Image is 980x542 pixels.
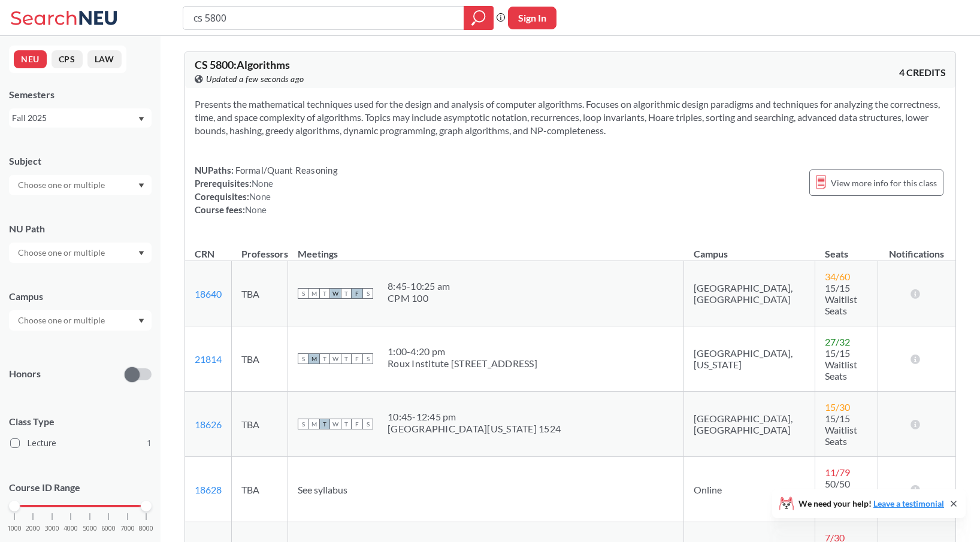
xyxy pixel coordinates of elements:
span: 4000 [63,525,78,532]
span: None [252,178,273,189]
div: CPM 100 [388,292,450,304]
span: 8000 [139,525,153,532]
div: 1:00 - 4:20 pm [388,346,537,358]
td: TBA [232,261,288,326]
span: 15 / 30 [825,401,850,413]
a: 18640 [195,288,222,299]
span: W [330,419,341,429]
span: T [319,288,330,299]
span: None [249,191,271,202]
span: 1000 [7,525,22,532]
div: Dropdown arrow [9,243,152,263]
td: [GEOGRAPHIC_DATA], [US_STATE] [684,326,815,392]
svg: Dropdown arrow [138,117,144,122]
button: NEU [14,50,47,68]
span: M [308,419,319,429]
span: 34 / 60 [825,271,850,282]
span: M [308,353,319,364]
span: F [352,353,362,364]
svg: Dropdown arrow [138,319,144,323]
a: Leave a testimonial [873,498,944,508]
div: 10:45 - 12:45 pm [388,411,561,423]
input: Choose one or multiple [12,313,113,328]
span: T [319,353,330,364]
input: Class, professor, course number, "phrase" [192,8,455,28]
p: Honors [9,367,41,381]
span: 1 [147,437,152,450]
div: Fall 2025Dropdown arrow [9,108,152,128]
span: 4 CREDITS [899,66,946,79]
span: 6000 [101,525,116,532]
span: None [245,204,267,215]
span: M [308,288,319,299]
span: S [362,419,373,429]
span: 7000 [120,525,135,532]
div: Roux Institute [STREET_ADDRESS] [388,358,537,370]
label: Lecture [10,435,152,451]
span: S [298,288,308,299]
span: 2000 [26,525,40,532]
div: NUPaths: Prerequisites: Corequisites: Course fees: [195,163,338,216]
span: 15/15 Waitlist Seats [825,413,857,447]
span: 15/15 Waitlist Seats [825,347,857,381]
span: 3000 [45,525,59,532]
svg: magnifying glass [471,10,486,26]
svg: Dropdown arrow [138,251,144,256]
button: LAW [87,50,122,68]
span: 5000 [83,525,97,532]
span: Class Type [9,415,152,428]
a: 18628 [195,484,222,495]
span: W [330,288,341,299]
span: S [362,353,373,364]
span: F [352,288,362,299]
div: NU Path [9,222,152,235]
div: Semesters [9,88,152,101]
span: Formal/Quant Reasoning [234,165,338,175]
span: T [341,419,352,429]
td: TBA [232,392,288,457]
div: Fall 2025 [12,111,137,125]
span: S [298,419,308,429]
span: 50/50 Waitlist Seats [825,478,857,512]
th: Professors [232,235,288,261]
button: Sign In [508,7,556,29]
span: We need your help! [798,499,944,508]
a: 21814 [195,353,222,365]
span: Updated a few seconds ago [206,72,304,86]
a: 18626 [195,419,222,430]
div: CRN [195,247,214,261]
div: Dropdown arrow [9,310,152,331]
div: magnifying glass [464,6,494,30]
input: Choose one or multiple [12,178,113,192]
span: S [298,353,308,364]
td: TBA [232,457,288,522]
span: CS 5800 : Algorithms [195,58,290,71]
th: Campus [684,235,815,261]
th: Notifications [878,235,955,261]
td: Online [684,457,815,522]
td: [GEOGRAPHIC_DATA], [GEOGRAPHIC_DATA] [684,261,815,326]
div: [GEOGRAPHIC_DATA][US_STATE] 1524 [388,423,561,435]
section: Presents the mathematical techniques used for the design and analysis of computer algorithms. Foc... [195,98,946,137]
span: 27 / 32 [825,336,850,347]
span: T [319,419,330,429]
p: Course ID Range [9,481,152,495]
span: F [352,419,362,429]
span: 15/15 Waitlist Seats [825,282,857,316]
span: 11 / 79 [825,467,850,478]
td: [GEOGRAPHIC_DATA], [GEOGRAPHIC_DATA] [684,392,815,457]
span: View more info for this class [831,175,937,190]
div: Subject [9,155,152,168]
span: See syllabus [298,484,347,495]
span: T [341,288,352,299]
svg: Dropdown arrow [138,183,144,188]
button: CPS [52,50,83,68]
div: 8:45 - 10:25 am [388,280,450,292]
span: W [330,353,341,364]
div: Campus [9,290,152,303]
div: Dropdown arrow [9,175,152,195]
input: Choose one or multiple [12,246,113,260]
td: TBA [232,326,288,392]
span: T [341,353,352,364]
th: Seats [815,235,878,261]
